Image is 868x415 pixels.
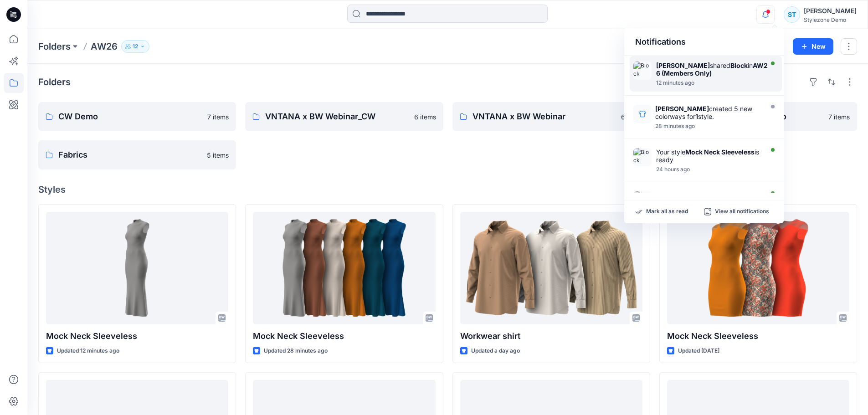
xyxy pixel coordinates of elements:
[784,6,800,23] div: ST
[58,149,201,161] p: Fabrics
[667,212,849,324] a: Mock Neck Sleeveless
[828,112,850,122] p: 7 items
[804,5,857,16] div: [PERSON_NAME]
[58,110,202,123] p: CW Demo
[253,212,435,324] a: Mock Neck Sleeveless
[655,105,709,113] strong: [PERSON_NAME]
[656,80,769,86] div: Wednesday, August 20, 2025 18:57
[678,346,719,356] p: Updated [DATE]
[253,330,435,343] p: Mock Neck Sleeveless
[621,112,643,122] p: 6 items
[38,102,236,131] a: CW Demo7 items
[656,61,710,69] strong: [PERSON_NAME]
[245,102,443,131] a: VNTANA x BW Webinar_CW6 items
[655,105,761,120] div: created 5 new colorways for style.
[730,61,748,69] strong: Block
[804,16,857,23] div: Stylezone Demo
[265,110,408,123] p: VNTANA x BW Webinar_CW
[264,346,328,356] p: Updated 28 minutes ago
[656,166,761,173] div: Tuesday, August 19, 2025 18:43
[46,330,228,343] p: Mock Neck Sleeveless
[38,40,71,53] a: Folders
[38,184,857,195] h4: Styles
[121,40,149,53] button: 12
[452,102,650,131] a: VNTANA x BW Webinar6 items
[656,61,769,77] div: shared in
[460,330,642,343] p: Workwear shirt
[656,191,761,222] div: Your style has been updated with version
[685,191,734,199] strong: Workwear shirt
[715,208,769,216] p: View all notifications
[207,150,229,160] p: 5 items
[624,28,784,56] div: Notifications
[656,61,768,77] strong: AW26 (Members Only)
[91,40,118,53] p: AW26
[57,346,119,356] p: Updated 12 minutes ago
[685,148,755,156] strong: Mock Neck Sleeveless
[471,346,520,356] p: Updated a day ago
[655,123,761,129] div: Wednesday, August 20, 2025 18:41
[38,77,71,87] h4: Folders
[38,140,236,169] a: Fabrics5 items
[460,212,642,324] a: Workwear shirt
[46,212,228,324] a: Mock Neck Sleeveless
[793,38,833,55] button: New
[695,113,698,120] strong: 1
[633,191,652,210] img: Workwear shirt finished
[646,208,688,216] p: Mark all as read
[414,112,436,122] p: 6 items
[473,110,616,123] p: VNTANA x BW Webinar
[633,148,652,166] img: Block
[207,112,229,122] p: 7 items
[133,41,138,51] p: 12
[656,148,761,164] div: Your style is ready
[667,330,849,343] p: Mock Neck Sleeveless
[633,61,652,80] img: Block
